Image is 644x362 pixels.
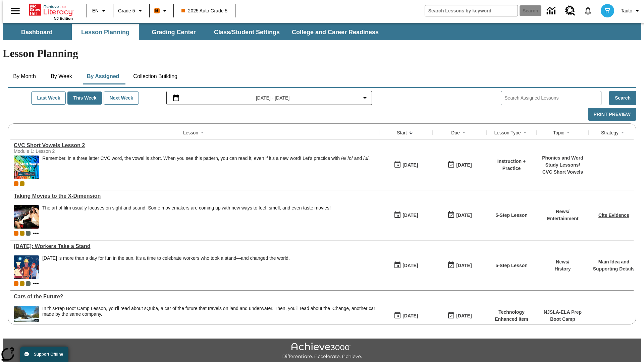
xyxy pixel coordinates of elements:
button: 09/03/25: Last day the lesson can be accessed [445,209,474,222]
button: This Week [67,92,102,105]
button: By Assigned [82,68,124,84]
div: [DATE] is more than a day for fun in the sun. It's a time to celebrate workers who took a stand—a... [42,255,290,261]
div: Due [451,129,460,136]
button: College and Career Readiness [286,24,384,40]
button: 08/01/26: Last day the lesson can be accessed [445,309,474,322]
button: Dashboard [3,24,70,40]
a: Cars of the Future? , Lessons [14,294,376,300]
button: Profile/Settings [618,5,644,17]
p: The art of film usually focuses on sight and sound. Some moviemakers are coming up with new ways ... [42,205,331,211]
div: Current Class [14,181,18,186]
button: 09/03/25: First time the lesson was available [391,309,420,322]
div: [DATE] [456,211,472,220]
svg: Collapse Date Range Filter [361,94,369,102]
button: Boost Class color is orange. Change class color [152,5,171,17]
div: Lesson [183,129,198,136]
button: 09/07/25: Last day the lesson can be accessed [445,259,474,272]
img: Panel in front of the seats sprays water mist to the happy audience at a 4DX-equipped theater. [14,205,39,229]
span: Grade 5 [118,7,135,14]
button: Sort [619,129,627,137]
p: News / [547,208,578,215]
div: New 2025 class [20,281,24,286]
div: CVC Short Vowels Lesson 2 [14,142,376,148]
button: Select the date range menu item [169,94,369,102]
button: Sort [564,129,572,137]
a: Home [29,3,73,16]
button: Show more classes [32,229,40,237]
div: [DATE] [402,211,418,220]
img: A banner with a blue background shows an illustrated row of diverse men and women dressed in clot... [14,255,39,279]
div: [DATE] [402,312,418,320]
button: 09/05/25: First time the lesson was available [391,159,420,171]
a: Taking Movies to the X-Dimension, Lessons [14,193,376,199]
a: Data Center [543,2,561,20]
a: CVC Short Vowels Lesson 2, Lessons [14,142,376,148]
p: Remember, in a three letter CVC word, the vowel is short. When you see this pattern, you can read... [42,156,370,161]
span: EN [92,7,99,14]
a: Cite Evidence [598,213,629,218]
div: Module 1: Lesson 2 [14,148,114,154]
p: CVC Short Vowels [540,169,585,176]
button: 09/03/25: First time the lesson was available [391,259,420,272]
button: Show more classes [32,280,40,288]
div: In this [42,306,376,317]
div: Taking Movies to the X-Dimension [14,193,376,199]
input: search field [425,5,518,16]
div: SubNavbar [3,24,385,40]
img: avatar image [601,4,614,17]
span: Support Offline [34,352,63,357]
button: Lesson Planning [72,24,139,40]
div: [DATE] [456,261,472,270]
div: [DATE] [402,161,418,169]
div: OL 2025 Auto Grade 6 [26,281,31,286]
p: 5-Step Lesson [495,262,528,269]
button: Grading Center [140,24,207,40]
a: Labor Day: Workers Take a Stand, Lessons [14,243,376,249]
div: Cars of the Future? [14,294,376,300]
span: New 2025 class [20,181,24,186]
span: [DATE] - [DATE] [256,95,290,102]
button: Language: EN, Select a language [89,5,111,17]
span: B [155,6,159,15]
span: Tauto [621,7,632,14]
button: Sort [198,129,206,137]
p: Technology Enhanced Item [490,309,533,323]
button: Sort [407,129,415,137]
button: By Week [45,68,78,84]
div: Home [29,2,73,20]
div: The art of film usually focuses on sight and sound. Some moviemakers are coming up with new ways ... [42,205,331,229]
button: Next Week [104,92,139,105]
button: Open side menu [5,1,25,21]
div: Remember, in a three letter CVC word, the vowel is short. When you see this pattern, you can read... [42,156,370,179]
button: Collection Building [128,68,183,84]
span: 2025 Auto Grade 5 [181,7,228,14]
span: NJ Edition [54,16,73,20]
div: Start [397,129,407,136]
div: OL 2025 Auto Grade 6 [26,231,31,236]
p: Entertainment [547,215,578,222]
input: Search Assigned Lessons [504,93,601,103]
div: Labor Day is more than a day for fun in the sun. It's a time to celebrate workers who took a stan... [42,255,290,279]
div: Labor Day: Workers Take a Stand [14,243,376,249]
button: By Month [8,68,41,84]
button: Grade: Grade 5, Select a grade [115,5,147,17]
button: 09/03/25: First time the lesson was available [391,209,420,222]
p: Phonics and Word Study Lessons / [540,155,585,169]
div: SubNavbar [3,23,641,40]
div: Current Class [14,281,18,286]
div: Current Class [14,231,18,236]
img: Achieve3000 Differentiate Accelerate Achieve [282,343,362,360]
testabrev: Prep Boot Camp Lesson, you'll read about sQuba, a car of the future that travels on land and unde... [42,306,375,317]
button: Select a new avatar [597,2,618,19]
p: NJSLA-ELA Prep Boot Camp [540,309,585,323]
button: Support Offline [20,347,68,362]
a: Resource Center, Will open in new tab [561,2,579,20]
button: 09/05/25: Last day the lesson can be accessed [445,159,474,171]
